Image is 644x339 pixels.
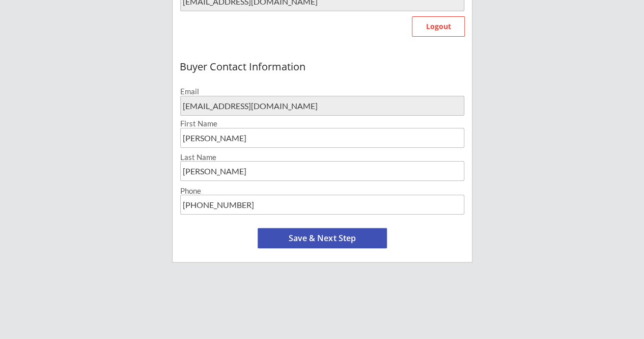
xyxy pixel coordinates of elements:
[180,88,464,95] div: Email
[412,16,465,37] button: Logout
[180,61,465,72] div: Buyer Contact Information
[258,228,387,248] button: Save & Next Step
[180,153,464,161] div: Last Name
[180,187,464,195] div: Phone
[180,120,464,127] div: First Name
